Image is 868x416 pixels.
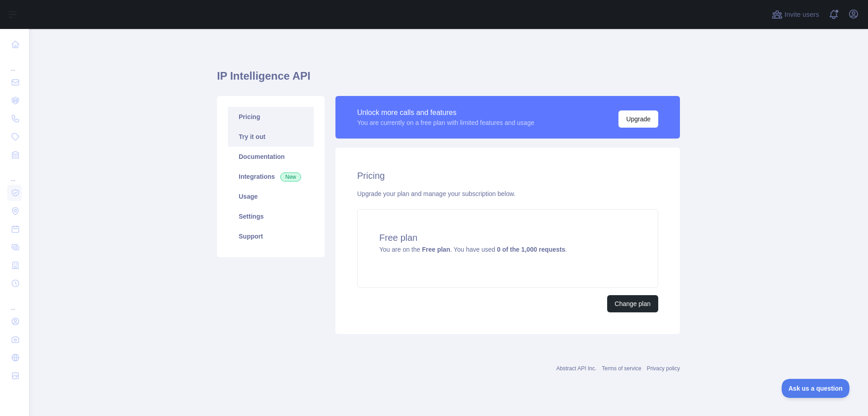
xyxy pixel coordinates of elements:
a: Documentation [228,147,314,167]
a: Privacy policy [647,365,680,372]
span: You are on the . You have used . [379,246,567,253]
div: You are currently on a free plan with limited features and usage [357,118,534,127]
span: Invite users [784,10,819,20]
a: Support [228,226,314,246]
a: Usage [228,186,314,206]
button: Invite users [770,7,821,22]
a: Abstract API Inc. [557,365,597,372]
div: ... [7,165,22,183]
span: New [280,172,301,182]
a: Pricing [228,107,314,127]
div: ... [7,54,22,72]
div: ... [7,293,22,311]
button: Change plan [607,295,658,312]
a: Terms of service [602,365,641,372]
div: Upgrade your plan and manage your subscription below. [357,189,658,198]
h2: Pricing [357,169,658,182]
a: Try it out [228,127,314,147]
strong: Free plan [422,246,450,253]
button: Upgrade [618,110,658,128]
h4: Free plan [379,231,636,244]
a: Integrations New [228,167,314,186]
div: Unlock more calls and features [357,107,534,118]
iframe: Toggle Customer Support [782,379,850,398]
h1: IP Intelligence API [217,69,680,91]
strong: 0 of the 1,000 requests [497,246,565,253]
a: Settings [228,206,314,226]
